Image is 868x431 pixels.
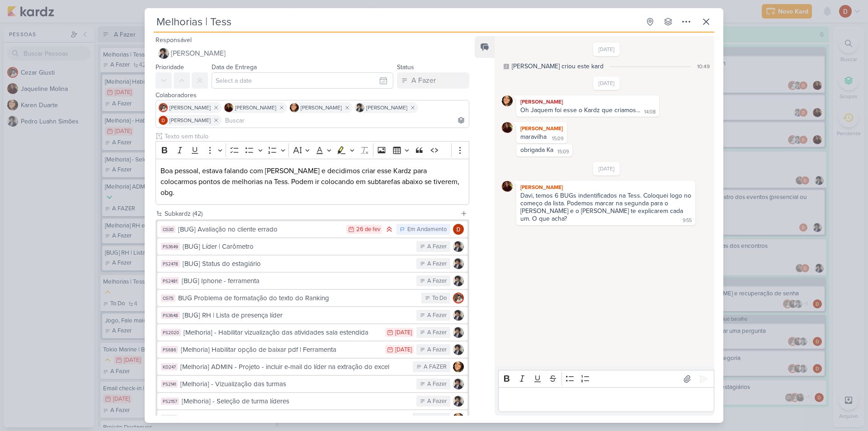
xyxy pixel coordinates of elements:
div: [Melhoria] - Seleção de turma líderes [182,396,412,407]
div: CG75 [161,294,175,302]
div: PS2157 [161,398,179,405]
div: [DATE] [395,347,412,353]
span: [PERSON_NAME] [170,116,211,124]
input: Buscar [223,115,467,126]
div: Davi, temos 6 BUGs indentificados na Tess. Coloquei logo no começo da lista. Podemos marcar na se... [520,192,693,223]
div: [Melhoria] ADMIN - Projeto - incluir e-mail do líder na extração do excel [180,362,408,372]
div: Editor editing area: main [156,159,469,205]
button: CG75 BUG Problema de formatação do texto do Ranking To Do [157,290,467,306]
img: Davi Elias Teixeira [159,116,168,125]
input: Texto sem título [163,132,469,141]
div: [Melhoria] - Vizualização das turmas [180,379,412,389]
div: A Fazer [427,346,447,355]
div: Prioridade Alta [385,225,394,234]
span: [PERSON_NAME] [366,104,407,112]
div: Oh Jaquem foi esse o Kardz que criamos... [520,106,640,114]
img: Pedro Luahn Simões [453,327,464,338]
div: [Melhoria] - Habilitar vizualização das atividades sala estendida [184,327,381,338]
label: Status [397,63,414,71]
button: PS2141 [Melhoria] - Vizualização das turmas A Fazer [157,376,467,392]
p: Boa pessoal, estava falando com [PERSON_NAME] e decidimos criar esse Kardz para colocarmos pontos... [160,166,464,198]
span: [PERSON_NAME] [301,104,342,112]
div: PS3649 [161,243,180,250]
img: Pedro Luahn Simões [453,396,464,407]
div: Colaboradores [156,90,469,100]
img: Karen Duarte [290,103,299,112]
img: Pedro Luahn Simões [158,48,169,59]
div: [BUG] Iphone - ferramenta [182,276,412,286]
button: PS3648 [BUG] RH | Lista de presença líder A Fazer [157,307,467,323]
div: A Fazer [427,397,447,406]
div: A Fazer [427,277,447,286]
div: Prioridade Baixa [401,414,410,423]
div: To Do [432,294,447,303]
button: CG30 [BUG] Avaliação no cliente errado 26 de fev Em Andamento [157,221,467,237]
div: PS686 [161,346,178,353]
span: [PERSON_NAME] [170,104,211,112]
div: {BUG] Líder | Carômetro [183,242,412,252]
div: PS2141 [161,380,178,388]
button: PS3649 {BUG] Líder | Carômetro A Fazer [157,238,467,255]
div: [Melhoria] ADMIn > Pré-banca (dashboard) [180,413,396,424]
div: Editor toolbar [498,370,714,388]
img: Jaqueline Molina [502,122,513,133]
div: PS2478 [161,260,180,267]
span: [PERSON_NAME] [235,104,276,112]
button: PS2020 [Melhoria] - Habilitar vizualização das atividades sala estendida [DATE] A Fazer [157,324,467,341]
div: 15:09 [557,148,569,156]
button: PS2157 [Melhoria] - Seleção de turma líderes A Fazer [157,393,467,409]
img: Pedro Luahn Simões [453,344,464,355]
img: Pedro Luahn Simões [453,241,464,252]
img: Pedro Luahn Simões [453,379,464,389]
button: KD168 [Melhoria] ADMIn > Pré-banca (dashboard) A FAZER [157,410,467,426]
label: Responsável [156,36,192,44]
div: A Fazer [427,380,447,389]
img: Pedro Luahn Simões [453,275,464,286]
img: Pedro Luahn Simões [355,103,364,112]
img: Jaqueline Molina [224,103,233,112]
div: A Fazer [427,242,447,251]
div: A Fazer [427,260,447,269]
label: Prioridade [156,63,184,71]
div: A Fazer [411,75,436,86]
div: 10:49 [697,62,710,71]
div: [PERSON_NAME] [518,124,565,133]
div: 15:09 [552,135,563,142]
input: Select a date [212,72,393,89]
div: A Fazer [427,328,447,337]
img: Jaqueline Molina [502,181,513,192]
button: PS2481 [BUG] Iphone - ferramenta A Fazer [157,273,467,289]
div: Em Andamento [407,225,447,234]
input: Kard Sem Título [154,14,640,30]
div: 9:55 [683,217,692,224]
div: A Fazer [427,311,447,320]
img: Cezar Giusti [453,293,464,303]
label: Data de Entrega [212,63,257,71]
div: Editor editing area: main [498,387,714,412]
div: CG30 [161,226,175,233]
span: [PERSON_NAME] [171,48,226,59]
div: A FAZER [424,414,447,423]
div: BUG Problema de formatação do texto do Ranking [178,293,417,303]
div: 26 de fev [356,227,380,232]
div: [BUG] RH | Lista de presença líder [183,310,412,321]
div: A FAZER [424,363,447,372]
div: PS3648 [161,312,180,319]
img: Karen Duarte [453,413,464,424]
button: A Fazer [397,72,469,89]
div: [Melhoria] Habilitar opção de baixar pdf | Ferramenta [181,345,381,355]
img: Davi Elias Teixeira [453,224,464,235]
img: Karen Duarte [502,95,513,106]
button: [PERSON_NAME] [156,45,469,62]
button: PS686 [Melhoria] Habilitar opção de baixar pdf | Ferramenta [DATE] A Fazer [157,341,467,358]
div: KD168 [161,415,177,422]
button: KD247 [Melhoria] ADMIN - Projeto - incluir e-mail do líder na extração do excel A FAZER [157,359,467,375]
div: KD247 [161,363,178,370]
div: [PERSON_NAME] [518,183,693,192]
button: PS2478 [BUG] Status do estagiário A Fazer [157,256,467,272]
img: Pedro Luahn Simões [453,310,464,321]
img: Karen Duarte [453,361,464,372]
div: maravilha [520,133,547,141]
div: Subkardz (42) [165,209,457,218]
div: obrigada Ka [520,146,553,154]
